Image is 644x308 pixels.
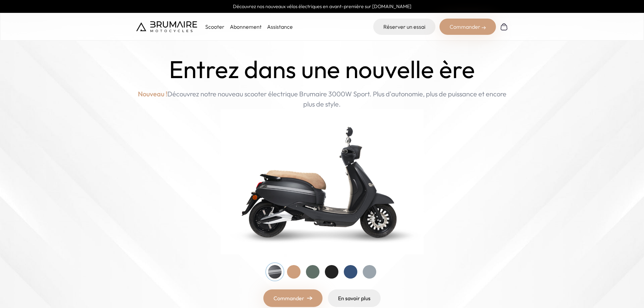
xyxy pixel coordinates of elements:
a: Abonnement [230,23,262,30]
img: Panier [500,23,508,31]
span: Nouveau ! [138,89,167,99]
img: Brumaire Motocycles [136,21,197,32]
a: Assistance [267,23,293,30]
img: right-arrow.png [307,296,312,300]
p: Scooter [205,23,224,31]
p: Découvrez notre nouveau scooter électrique Brumaire 3000W Sport. Plus d'autonomie, plus de puissa... [136,89,508,109]
img: right-arrow-2.png [482,26,486,30]
a: Commander [263,289,323,307]
h1: Entrez dans une nouvelle ère [169,55,475,84]
div: Commander [439,19,496,35]
a: En savoir plus [328,289,381,307]
a: Réserver un essai [373,19,435,35]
